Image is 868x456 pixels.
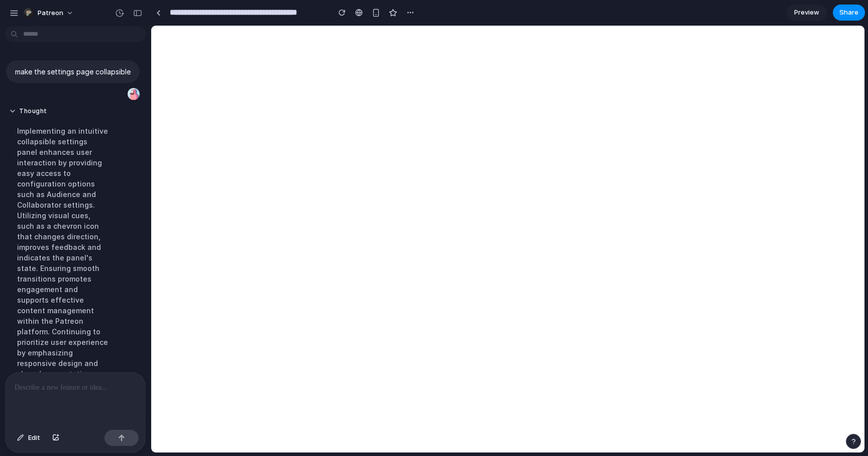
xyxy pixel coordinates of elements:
[38,8,63,18] span: Patreon
[15,66,131,77] p: make the settings page collapsible
[12,430,45,446] button: Edit
[9,120,117,438] div: Implementing an intuitive collapsible settings panel enhances user interaction by providing easy ...
[833,5,865,21] button: Share
[28,433,40,443] span: Edit
[794,8,819,18] span: Preview
[787,5,827,21] a: Preview
[20,5,79,21] button: Patreon
[839,8,858,18] span: Share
